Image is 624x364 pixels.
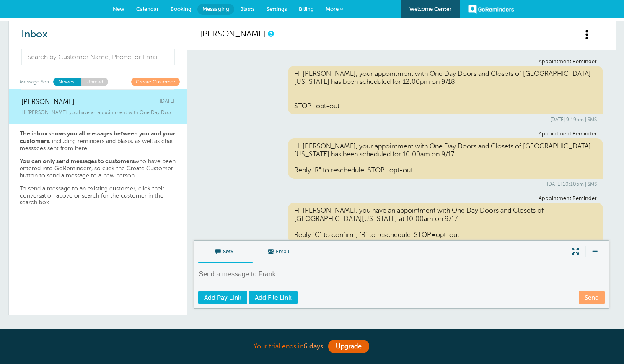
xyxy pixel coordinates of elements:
span: Email [259,241,301,261]
span: [DATE] [160,98,174,106]
a: Add File Link [249,291,298,304]
strong: You can only send messages to customers [20,158,135,164]
a: Messaging [197,4,234,15]
div: Hi [PERSON_NAME], your appointment with One Day Doors and Closets of [GEOGRAPHIC_DATA][US_STATE] ... [288,138,603,179]
span: SMS [205,241,246,261]
h2: Inbox [21,29,174,41]
span: Hi [PERSON_NAME], you have an appointment with One Day Doors and Closets of Central [21,109,174,115]
span: Calendar [136,6,159,12]
a: [PERSON_NAME] [200,29,266,39]
div: Hi [PERSON_NAME], you have an appointment with One Day Doors and Closets of [GEOGRAPHIC_DATA][US_... [288,203,603,243]
span: Blasts [240,6,255,12]
a: Refer someone to us! [308,328,388,337]
div: [DATE] 10:10pm | SMS [206,181,597,187]
input: Search by Customer Name, Phone, or Email [21,49,175,65]
div: Appointment Reminder [206,195,597,202]
span: [PERSON_NAME] [21,98,75,106]
span: Add File Link [255,294,292,301]
a: This is a history of all communications between GoReminders and your customer. [268,31,273,36]
span: Settings [267,6,287,12]
a: Upgrade [328,340,369,353]
span: Add Pay Link [204,294,241,301]
div: Hi [PERSON_NAME], your appointment with One Day Doors and Closets of [GEOGRAPHIC_DATA][US_STATE] ... [288,66,603,114]
a: Create Customer [131,78,180,86]
span: Messaging [202,6,229,12]
strong: free month [262,328,305,337]
a: Newest [53,78,81,86]
span: Billing [299,6,314,12]
p: To send a message to an existing customer, click their conversation above or search for the custo... [20,185,176,206]
p: , including reminders and blasts, as well as chat messages sent from here. [20,130,176,152]
a: [PERSON_NAME] [DATE] Hi [PERSON_NAME], you have an appointment with One Day Doors and Closets of ... [9,89,187,124]
span: Booking [171,6,192,12]
span: More [326,6,339,12]
div: Appointment Reminder [206,59,597,65]
a: Send [579,291,605,304]
a: 6 days [303,343,323,350]
div: [DATE] 9:19pm | SMS [206,117,597,122]
div: Appointment Reminder [206,131,597,137]
p: Want a ? [8,328,616,338]
div: Your trial ends in . [103,338,522,356]
strong: The inbox shows you all messages between you and your customers [20,130,176,144]
p: who have been entered into GoReminders, so click the Create Customer button to send a message to ... [20,158,176,179]
a: Add Pay Link [198,291,247,304]
span: Message Sort: [20,78,51,86]
span: New [113,6,124,12]
a: Unread [81,78,108,86]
